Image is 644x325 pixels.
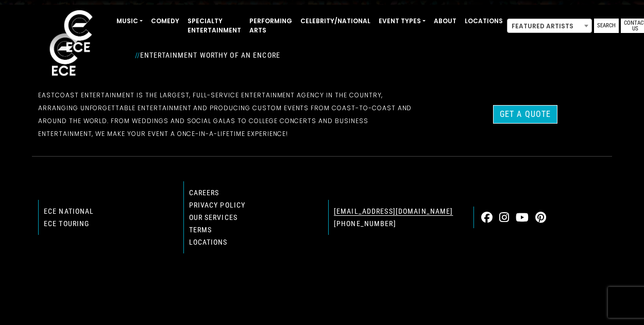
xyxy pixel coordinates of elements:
[334,219,396,228] a: [PHONE_NUMBER]
[189,238,228,246] a: Locations
[112,12,147,30] a: Music
[334,207,453,215] a: [EMAIL_ADDRESS][DOMAIN_NAME]
[189,213,238,221] a: Our Services
[507,19,591,33] span: Featured Artists
[44,219,89,228] a: ECE Touring
[44,207,94,215] a: ECE national
[375,12,430,30] a: Event Types
[493,105,557,124] a: Get a Quote
[296,12,375,30] a: Celebrity/National
[183,12,245,39] a: Specialty Entertainment
[461,12,507,30] a: Locations
[430,12,461,30] a: About
[507,19,592,33] span: Featured Artists
[38,278,606,291] p: © 2024 EastCoast Entertainment, Inc.
[38,30,90,80] img: ece_new_logo_whitev2-1.png
[38,89,413,140] p: EastCoast Entertainment is the largest, full-service entertainment agency in the country, arrangi...
[53,7,104,57] img: ece_new_logo_whitev2-1.png
[189,201,246,209] a: Privacy Policy
[189,226,212,234] a: Terms
[147,12,183,30] a: Comedy
[189,189,219,197] a: Careers
[245,12,296,39] a: Performing Arts
[594,19,619,33] a: Search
